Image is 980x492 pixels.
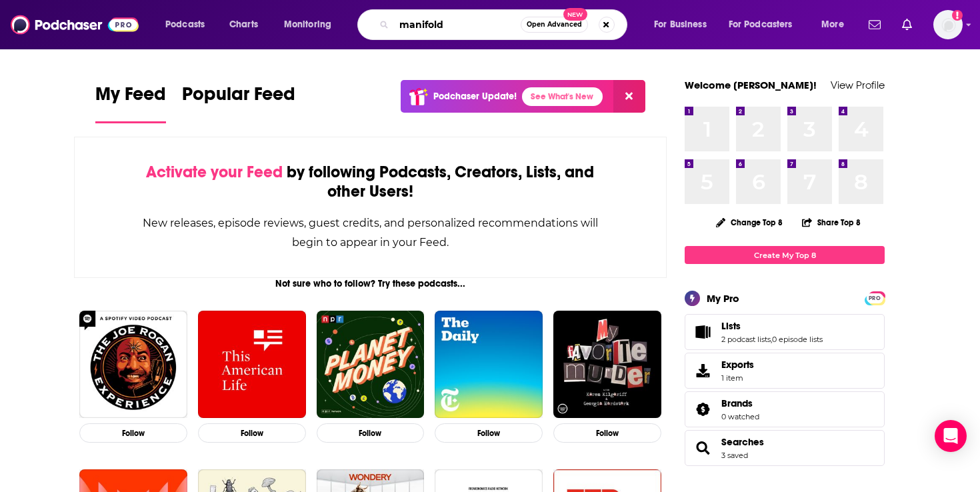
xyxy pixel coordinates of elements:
a: See What's New [522,87,603,106]
img: This American Life [198,311,306,419]
a: Brands [689,400,716,419]
a: PRO [867,293,883,303]
button: open menu [156,14,222,35]
button: Follow [553,423,661,443]
span: Lists [721,320,741,332]
img: Podchaser - Follow, Share and Rate Podcasts [11,12,139,37]
button: Open AdvancedNew [521,17,588,33]
span: Brands [685,391,885,427]
span: Charts [229,15,258,34]
input: Search podcasts, credits, & more... [394,14,521,35]
img: My Favorite Murder with Karen Kilgariff and Georgia Hardstark [553,311,661,419]
span: For Podcasters [729,15,793,34]
a: 3 saved [721,451,748,460]
div: New releases, episode reviews, guest credits, and personalized recommendations will begin to appe... [141,213,599,252]
a: Welcome [PERSON_NAME]! [685,79,817,91]
button: Follow [198,423,306,443]
span: For Business [654,15,707,34]
a: Searches [689,439,716,457]
span: Exports [721,359,754,371]
button: Follow [435,423,543,443]
img: Planet Money [317,311,425,419]
span: Monitoring [284,15,331,34]
span: PRO [867,293,883,303]
button: Follow [317,423,425,443]
span: Open Advanced [527,21,582,28]
span: Logged in as TrevorC [933,10,963,39]
span: More [821,15,844,34]
a: Show notifications dropdown [863,13,886,36]
a: 2 podcast lists [721,335,771,344]
span: Lists [685,314,885,350]
img: The Daily [435,311,543,419]
p: Podchaser Update! [433,91,517,102]
button: open menu [645,14,723,35]
span: Searches [685,430,885,466]
a: 0 watched [721,412,759,421]
button: open menu [720,14,812,35]
div: by following Podcasts, Creators, Lists, and other Users! [141,163,599,201]
a: Charts [221,14,266,35]
a: Exports [685,353,885,389]
span: New [563,8,587,21]
a: 0 episode lists [772,335,823,344]
a: My Feed [95,83,166,123]
button: Change Top 8 [708,214,791,231]
span: My Feed [95,83,166,113]
span: Podcasts [165,15,205,34]
a: Lists [721,320,823,332]
a: Popular Feed [182,83,295,123]
span: Activate your Feed [146,162,283,182]
span: Brands [721,397,753,409]
span: , [771,335,772,344]
a: Searches [721,436,764,448]
a: Brands [721,397,759,409]
div: My Pro [707,292,739,305]
a: Show notifications dropdown [897,13,917,36]
a: Create My Top 8 [685,246,885,264]
div: Search podcasts, credits, & more... [370,9,640,40]
a: View Profile [831,79,885,91]
button: open menu [812,14,861,35]
button: Show profile menu [933,10,963,39]
div: Not sure who to follow? Try these podcasts... [74,278,667,289]
span: Popular Feed [182,83,295,113]
img: User Profile [933,10,963,39]
button: open menu [275,14,349,35]
div: Open Intercom Messenger [935,420,967,452]
span: Exports [689,361,716,380]
svg: Add a profile image [952,10,963,21]
a: Lists [689,323,716,341]
img: The Joe Rogan Experience [79,311,187,419]
button: Share Top 8 [801,209,861,235]
span: 1 item [721,373,754,383]
button: Follow [79,423,187,443]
